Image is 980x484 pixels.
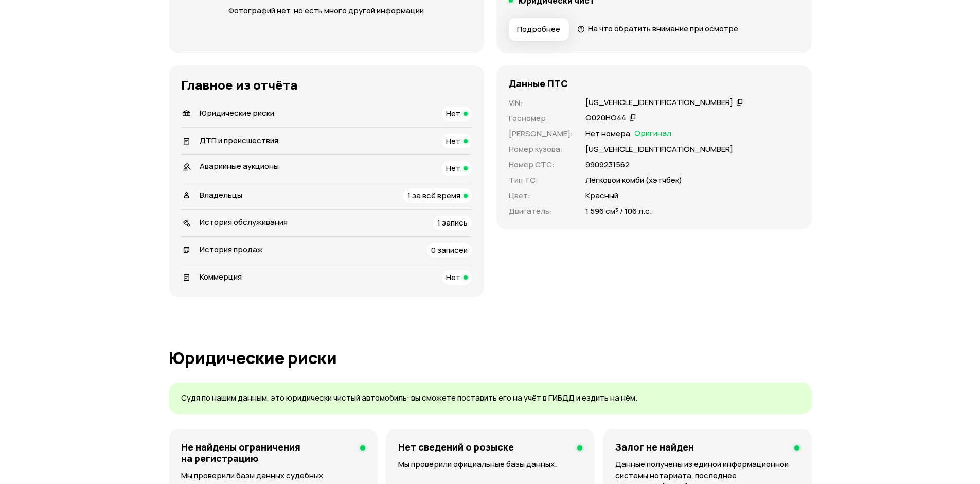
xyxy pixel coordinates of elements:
span: Коммерция [200,271,242,282]
h4: Не найдены ограничения на регистрацию [181,441,352,464]
div: О020НО44 [585,113,626,124]
p: Тип ТС : [509,175,573,186]
p: Цвет : [509,190,573,201]
h4: Нет сведений о розыске [398,441,514,453]
h4: Залог не найден [615,441,694,453]
p: [US_VEHICLE_IDENTIFICATION_NUMBER] [585,144,733,155]
a: На что обратить внимание при осмотре [577,23,739,34]
span: История продаж [200,244,263,255]
span: Владельцы [200,189,242,200]
button: Подробнее [509,18,569,41]
p: Фотографий нет, но есть много другой информации [219,5,434,16]
p: Мы проверили официальные базы данных. [398,459,582,470]
span: На что обратить внимание при осмотре [588,23,738,34]
span: Оригинал [634,128,671,140]
p: Госномер : [509,113,573,124]
p: VIN : [509,97,573,109]
p: Номер СТС : [509,159,573,170]
span: Нет [446,108,460,119]
p: 1 596 см³ / 106 л.с. [585,205,652,217]
h3: Главное из отчёта [181,78,472,92]
span: 1 за всё время [407,190,460,201]
span: Юридические риски [200,108,274,118]
h4: Данные ПТС [509,78,568,89]
span: Нет [446,272,460,283]
span: Подробнее [517,24,560,34]
span: 1 запись [437,217,468,228]
span: ДТП и происшествия [200,135,278,146]
span: Нет [446,135,460,146]
span: Нет [446,163,460,174]
p: Нет номера [585,128,630,140]
p: Легковой комби (хэтчбек) [585,175,682,186]
h1: Юридические риски [169,349,812,367]
p: Судя по нашим данным, это юридически чистый автомобиль: вы сможете поставить его на учёт в ГИБДД ... [181,393,799,404]
p: Красный [585,190,618,201]
span: Аварийные аукционы [200,161,279,171]
p: [PERSON_NAME] : [509,128,573,140]
p: Номер кузова : [509,144,573,155]
p: 9909231562 [585,159,630,170]
p: Двигатель : [509,205,573,217]
span: 0 записей [431,245,468,255]
span: История обслуживания [200,217,288,228]
div: [US_VEHICLE_IDENTIFICATION_NUMBER] [585,97,733,108]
